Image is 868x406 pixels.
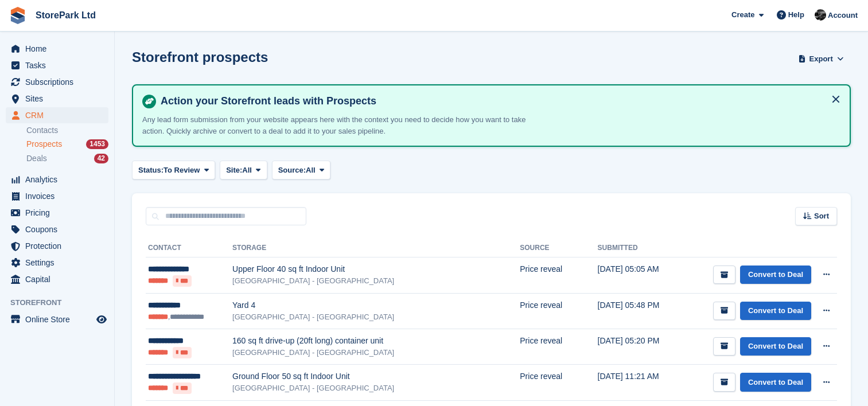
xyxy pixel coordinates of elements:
span: Coupons [25,221,94,237]
th: Contact [146,239,232,257]
td: Price reveal [520,257,597,294]
td: [DATE] 11:21 AM [598,365,678,401]
span: Source: [278,165,306,176]
td: Price reveal [520,329,597,365]
span: Help [788,9,804,21]
h4: Action your Storefront leads with Prospects [156,95,840,108]
img: Ryan Mulcahy [815,9,826,21]
span: Settings [25,255,94,271]
div: [GEOGRAPHIC_DATA] - [GEOGRAPHIC_DATA] [232,311,520,323]
a: menu [6,311,108,327]
button: Export [796,49,846,68]
div: Upper Floor 40 sq ft Indoor Unit [232,263,520,275]
td: [DATE] 05:05 AM [598,257,678,294]
span: All [306,165,316,176]
a: Convert to Deal [740,373,811,392]
a: menu [6,74,108,90]
div: [GEOGRAPHIC_DATA] - [GEOGRAPHIC_DATA] [232,347,520,358]
a: Preview store [95,313,108,326]
a: menu [6,41,108,57]
span: Export [809,53,833,65]
a: menu [6,107,108,123]
button: Status: To Review [132,161,215,179]
span: Tasks [25,57,94,73]
div: 160 sq ft drive-up (20ft long) container unit [232,335,520,347]
h1: Storefront prospects [132,49,268,65]
span: Home [25,41,94,57]
a: Convert to Deal [740,337,811,356]
th: Storage [232,239,520,257]
button: Source: All [272,161,331,179]
div: 42 [94,154,108,163]
span: Pricing [25,205,94,221]
a: menu [6,255,108,271]
a: Deals 42 [26,153,108,165]
span: Storefront [10,297,114,309]
td: Price reveal [520,365,597,401]
a: Prospects 1453 [26,138,108,150]
a: menu [6,205,108,221]
img: stora-icon-8386f47178a22dfd0bd8f6a31ec36ba5ce8667c1dd55bd0f319d3a0aa187defe.svg [9,7,26,24]
a: menu [6,271,108,287]
div: 1453 [86,139,108,149]
span: Status: [138,165,164,176]
a: StorePark Ltd [31,6,100,25]
span: Analytics [25,171,94,188]
span: To Review [164,165,200,176]
td: [DATE] 05:20 PM [598,329,678,365]
span: Online Store [25,311,94,327]
a: Convert to Deal [740,302,811,321]
td: [DATE] 05:48 PM [598,293,678,329]
div: Yard 4 [232,299,520,311]
span: All [242,165,252,176]
span: Site: [226,165,242,176]
div: Ground Floor 50 sq ft Indoor Unit [232,370,520,382]
a: menu [6,238,108,254]
span: Sort [814,210,829,222]
a: menu [6,188,108,204]
a: menu [6,91,108,107]
a: menu [6,171,108,188]
th: Submitted [598,239,678,257]
a: menu [6,221,108,237]
span: Protection [25,238,94,254]
a: Contacts [26,125,108,136]
a: Convert to Deal [740,266,811,284]
span: Subscriptions [25,74,94,90]
button: Site: All [220,161,267,179]
td: Price reveal [520,293,597,329]
a: menu [6,57,108,73]
span: Sites [25,91,94,107]
div: [GEOGRAPHIC_DATA] - [GEOGRAPHIC_DATA] [232,382,520,394]
span: Account [828,10,858,21]
th: Source [520,239,597,257]
div: [GEOGRAPHIC_DATA] - [GEOGRAPHIC_DATA] [232,275,520,287]
span: CRM [25,107,94,123]
span: Prospects [26,139,62,150]
span: Capital [25,271,94,287]
span: Invoices [25,188,94,204]
p: Any lead form submission from your website appears here with the context you need to decide how y... [142,114,544,136]
span: Create [731,9,754,21]
span: Deals [26,153,47,164]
